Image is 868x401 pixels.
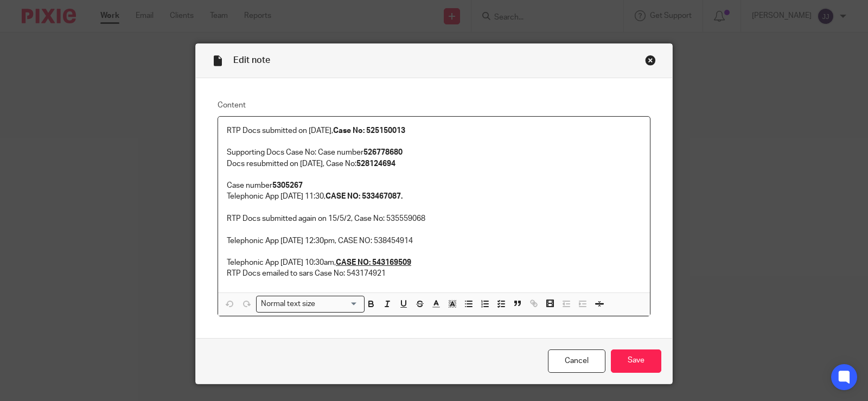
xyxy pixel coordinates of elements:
p: RTP Docs emailed to sars Case No: 543174921 [227,268,641,279]
label: Content [218,100,650,111]
input: Save [611,349,661,373]
strong: 5305267 [272,182,303,189]
strong: CASE NO: 533467087. [325,193,403,200]
u: CASE NO: 543169509 [336,259,411,266]
span: Normal text size [259,298,318,310]
p: RTP Docs submitted on [DATE], [227,125,641,136]
a: Cancel [548,349,605,373]
span: Edit note [233,56,270,65]
strong: 526778680 [363,149,403,156]
p: Supporting Docs Case No: Case number [227,147,641,158]
p: Docs resubmitted on [DATE], Case No: [227,158,641,169]
strong: 528124694 [356,160,395,168]
p: RTP Docs submitted again on 15/5/2, Case No: 535559068 [227,213,641,224]
p: Telephonic App [DATE] 10:30am, [227,257,641,268]
div: Search for option [256,296,365,313]
strong: Case No: 525150013 [333,127,405,135]
div: Close this dialog window [645,55,656,66]
p: Telephonic App [DATE] 11:30, [227,191,641,202]
input: Search for option [319,298,358,310]
p: Case number [227,180,641,191]
p: Telephonic App [DATE] 12:30pm, CASE NO: 538454914 [227,235,641,246]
